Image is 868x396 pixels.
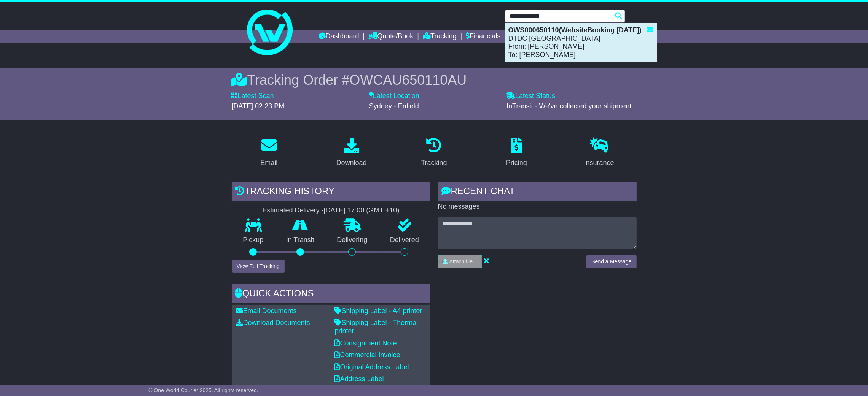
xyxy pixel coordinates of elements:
[505,23,657,62] div: : DTDC [GEOGRAPHIC_DATA] From: [PERSON_NAME] To: [PERSON_NAME]
[466,30,500,43] a: Financials
[232,284,430,305] div: Quick Actions
[260,158,277,168] div: Email
[423,30,456,43] a: Tracking
[232,92,274,100] label: Latest Scan
[584,158,614,168] div: Insurance
[335,319,418,335] a: Shipping Label - Thermal printer
[232,206,430,215] div: Estimated Delivery -
[421,158,447,168] div: Tracking
[335,363,409,371] a: Original Address Label
[236,307,297,315] a: Email Documents
[586,255,636,268] button: Send a Message
[501,135,532,171] a: Pricing
[336,158,367,168] div: Download
[335,351,400,359] a: Commercial Invoice
[506,158,527,168] div: Pricing
[379,236,430,244] p: Delivered
[255,135,282,171] a: Email
[579,135,619,171] a: Insurance
[368,30,413,43] a: Quote/Book
[275,236,326,244] p: In Transit
[232,236,275,244] p: Pickup
[232,182,430,203] div: Tracking history
[232,72,637,88] div: Tracking Order #
[438,203,637,211] p: No messages
[319,30,359,43] a: Dashboard
[369,102,419,110] span: Sydney - Enfield
[416,135,452,171] a: Tracking
[508,26,642,34] strong: OWS000650110(WebsiteBooking [DATE])
[326,236,379,244] p: Delivering
[232,260,285,273] button: View Full Tracking
[438,182,637,203] div: RECENT CHAT
[148,387,258,393] span: © One World Courier 2025. All rights reserved.
[324,206,400,215] div: [DATE] 17:00 (GMT +10)
[369,92,419,100] label: Latest Location
[506,92,555,100] label: Latest Status
[236,319,310,326] a: Download Documents
[335,339,397,347] a: Consignment Note
[349,72,467,88] span: OWCAU650110AU
[335,375,384,383] a: Address Label
[506,102,632,110] span: InTransit - We've collected your shipment
[331,135,372,171] a: Download
[335,307,422,315] a: Shipping Label - A4 printer
[232,102,285,110] span: [DATE] 02:23 PM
